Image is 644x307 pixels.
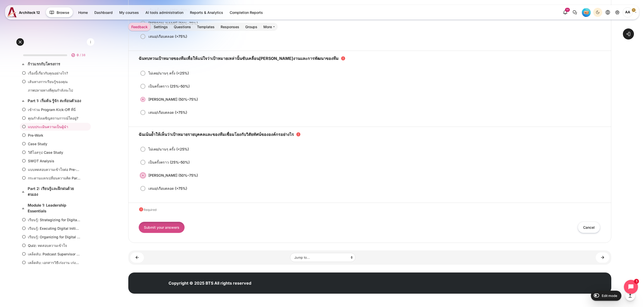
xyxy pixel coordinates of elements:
[28,141,81,146] a: Case Study
[578,222,600,233] input: Cancel
[148,173,198,178] label: [PERSON_NAME] (50%–75%)
[28,61,82,67] a: ก้าวแรกกับโครงการ
[148,160,190,165] label: เป็นครั้งคราว (25%–50%)
[75,8,91,17] a: Home
[28,217,81,222] a: เรียนรู้: Strategizing for Digital Transformation (37 นาที)
[602,294,617,298] span: Edit mode
[242,23,260,31] a: Groups
[130,252,144,263] a: ◀︎ คุณกำลังเผชิญสถานการณ์ใดอยู่?
[227,8,266,17] a: Completion Reports
[580,8,593,17] a: Level #1
[116,8,142,17] a: My courses
[625,291,635,301] button: Go to top
[28,226,81,231] a: เรียนรู้: Executing Digital Initiatives (23 นาที)
[169,281,251,286] strong: Copyright © 2025 BTS All rights reserved
[28,88,81,93] a: ภาพปลายทางที่คุณกำลังจะไป
[142,8,186,17] a: AI tools administration
[8,7,42,17] a: A12 A12 Architeck 12
[561,8,570,17] div: Show notification window with 14 new notifications
[593,8,602,17] button: Light Mode Dark Mode
[623,7,636,17] a: User menu
[28,251,81,257] a: เคล็ดลับ: Podcast Supervisor Hacks (147 นาที)
[603,8,612,17] button: Languages
[341,56,346,61] i: Required field
[8,7,17,17] img: A12
[148,186,188,191] label: เสมอ/เกือบตลอด (>75%)
[28,116,81,121] a: คุณกำลังเผชิญสถานการณ์ใดอยู่?
[80,53,86,57] span: / 38
[594,9,601,16] div: Dark Mode
[139,207,144,212] i: Required field
[194,23,218,31] a: Templates
[128,23,151,31] a: Feedback
[28,175,81,181] a: กระดานแลกเปลี่ยนความคิด Part 1: เริ่มต้น รู้จัก สะท้อนตัวเอง
[28,124,81,129] a: แบบประเมินความเป็นผู้นำ
[171,23,194,31] a: Questions
[570,8,579,17] button: There are 0 unread conversations
[28,133,81,138] a: Pre-Work
[28,260,81,265] a: เคล็ดลับ: เอกสารวิธีเก่งงาน เก่งคน และเก่งทีม
[28,167,81,172] a: แบบทดสอบความเข้าใจต่อ Pre-Work
[28,79,81,84] a: เส้นทางการเรียนรู้ของคุณ
[139,207,156,212] div: Required
[148,110,188,115] label: เสมอ/เกือบตลอด (>75%)
[582,8,591,17] img: Level #1
[28,70,81,76] a: เรื่องนี้เกี่ยวกับคุณอย่างไร?
[139,222,185,233] input: Submit your answers
[91,8,116,17] a: Dashboard
[148,84,190,89] label: เป็นครั้งคราว (25%–50%)
[57,10,69,15] span: Browse
[28,243,81,248] a: Quiz: ทดสอบความเข้าใจ
[19,10,40,15] span: Architeck 12
[565,8,570,12] div: 14
[148,34,188,39] label: เสมอ/เกือบตลอด (>75%)
[187,8,226,17] a: Reports & Analytics
[21,98,26,103] span: Collapse
[28,234,81,240] a: เรียนรู้: Organizing for Digital Transformation (34 นาที)
[28,98,82,104] a: Part 1: เริ่มต้น รู้จัก สะท้อนตัวเอง
[260,23,278,31] a: More
[19,48,92,60] a: 0 / 38
[613,8,622,17] a: Site administration
[139,55,346,61] label: ฉันทบทวนเป้าหมายของทีมเพื่อให้แน่ใจว่าเป้าหมายเหล่านั้นขับเคลื่อน[PERSON_NAME]งานและการพัฒนาของทีม
[148,97,198,102] label: [PERSON_NAME] (50%–75%)
[28,158,81,164] a: SWOT Analysis
[28,203,82,214] a: Module 1: Leadership Essentials
[148,21,198,26] label: [PERSON_NAME] (50%–75%)
[21,62,26,67] span: Collapse
[148,147,189,152] label: ไม่เคย/นานๆ ครั้ง (<25%)
[623,7,633,17] span: Aum Aum
[28,186,82,197] a: Part 2: เรียนรู้และฝึกฝนด้วยตนเอง
[148,71,189,76] label: ไม่เคย/นานๆ ครั้ง (<25%)
[296,132,301,137] i: Required field
[28,150,81,155] a: วิดีโอสรุป Case Study
[151,23,171,31] a: Settings
[21,206,26,211] span: Collapse
[46,7,73,17] button: Browse
[218,23,242,31] a: Responses
[77,53,79,57] span: 0
[21,189,26,194] span: Collapse
[28,107,81,112] a: เข้าร่วม Program Kick-Off ที่นี่
[139,131,301,137] label: ฉันเน้นย้ำให้เห็นว่าเป้าหมายรายบุคคลและของทีมเชื่อมโยงกับวิสัยทัศน์ขององค์กรอย่างไร
[596,252,609,263] a: Pre-Work ▶︎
